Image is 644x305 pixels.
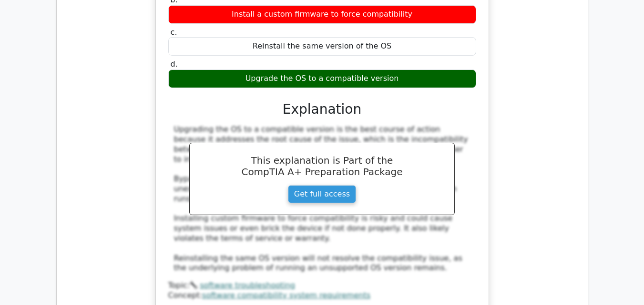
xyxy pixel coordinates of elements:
span: d. [171,59,178,69]
div: Upgrading the OS to a compatible version is the best course of action because it addresses the ro... [174,125,470,273]
div: Upgrade the OS to a compatible version [168,69,476,88]
div: Install a custom firmware to force compatibility [168,5,476,24]
span: c. [171,28,177,37]
div: Topic: [168,281,476,291]
a: software troubleshooting [200,281,295,290]
div: Concept: [168,291,476,301]
h3: Explanation [174,101,470,118]
a: Get full access [288,185,356,203]
a: software compatibility system requirements [202,291,370,300]
div: Reinstall the same version of the OS [168,37,476,56]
